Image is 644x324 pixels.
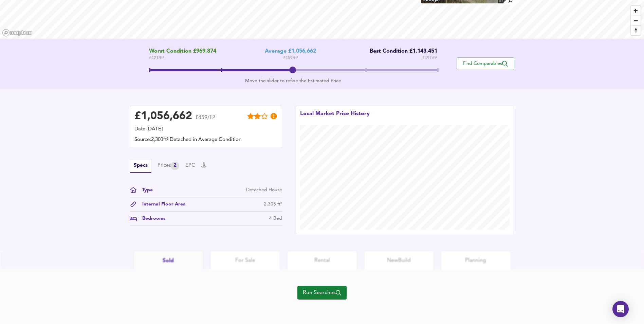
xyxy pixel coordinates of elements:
span: Reset bearing to north [631,26,641,35]
div: Type [137,186,153,194]
div: 2 [171,162,179,170]
div: Best Condition £1,143,451 [365,48,437,55]
div: Internal Floor Area [137,201,186,208]
span: Run Searches [303,288,341,298]
span: £ 421 / ft² [149,55,216,61]
button: Reset bearing to north [631,25,641,35]
a: Mapbox homepage [2,29,32,37]
button: Zoom out [631,16,641,25]
div: Move the slider to refine the Estimated Price [149,77,437,84]
div: Date: [DATE] [134,126,278,133]
div: £ 1,056,662 [134,111,192,122]
div: Bedrooms [137,215,165,222]
span: Find Comparables [460,60,511,67]
span: £ 459 / ft² [283,55,298,61]
div: Local Market Price History [300,110,370,125]
div: Prices [158,162,179,170]
div: Open Intercom Messenger [612,301,629,317]
button: Specs [130,159,151,173]
span: £459/ft² [195,115,215,125]
div: Detached House [246,186,282,194]
div: Average £1,056,662 [265,48,316,55]
button: Zoom in [631,6,641,16]
span: Worst Condition £969,874 [149,48,216,55]
button: Find Comparables [457,57,514,70]
div: 4 Bed [269,215,282,222]
div: 2,303 ft² [264,201,282,208]
button: Run Searches [297,286,347,300]
button: EPC [185,162,195,169]
button: Prices2 [158,162,179,170]
div: Source: 2,303ft² Detached in Average Condition [134,136,278,144]
span: £ 497 / ft² [422,55,437,61]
